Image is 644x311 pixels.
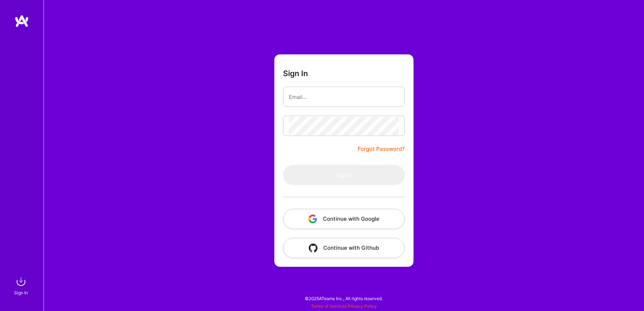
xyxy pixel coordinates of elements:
[309,244,317,252] img: icon
[283,209,405,229] button: Continue with Google
[283,165,405,185] button: Sign In
[311,303,345,309] a: Terms of Service
[358,145,405,153] a: Forgot Password?
[14,14,29,28] img: logo
[308,215,317,223] img: icon
[14,289,28,297] div: Sign In
[283,69,308,78] h3: Sign In
[15,274,28,297] a: sign inSign In
[311,303,377,309] span: |
[14,274,28,289] img: sign in
[283,238,405,258] button: Continue with Github
[289,88,399,106] input: Email...
[43,289,644,307] div: © 2025 ATeams Inc., All rights reserved.
[348,303,377,309] a: Privacy Policy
